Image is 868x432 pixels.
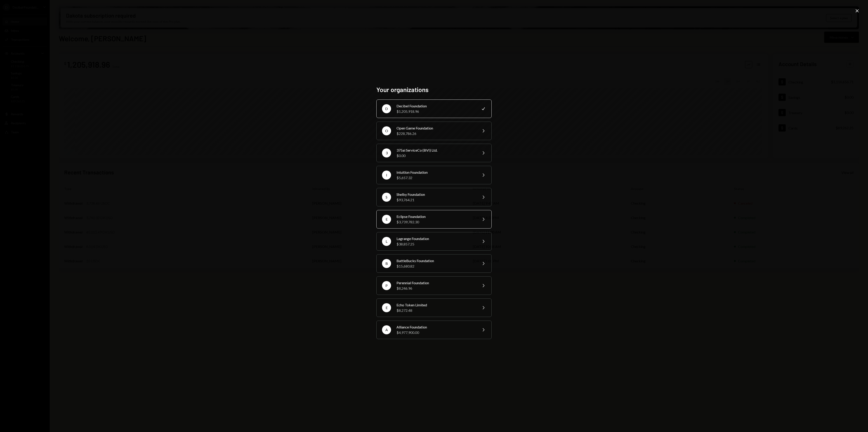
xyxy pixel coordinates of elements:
button: PPerennial Foundation$8,246.96 [376,276,492,295]
div: I [382,171,391,180]
div: $0.00 [396,153,475,158]
div: $8,246.96 [396,286,475,291]
div: $4,977,900.00 [396,330,475,335]
div: $8,272.48 [396,308,475,313]
div: E [382,303,391,312]
button: OOpen Game Foundation$228,786.26 [376,122,492,140]
div: $5,657.32 [396,175,475,180]
div: Lagrange Foundation [396,236,475,241]
div: S [382,193,391,202]
div: BattleBucks Foundation [396,258,475,263]
div: Decibel Foundation [396,103,475,109]
div: Shelby Foundation [396,192,475,197]
button: 3375ai ServiceCo (BVI) Ltd.$0.00 [376,144,492,162]
div: 375ai ServiceCo (BVI) Ltd. [396,148,475,153]
h2: Your organizations [376,85,492,94]
button: EEclipse Foundation$3,739,782.30 [376,210,492,229]
button: BBattleBucks Foundation$15,680.82 [376,254,492,273]
div: A [382,325,391,334]
div: $15,680.82 [396,263,475,269]
button: SShelby Foundation$93,764.21 [376,188,492,206]
div: Eclipse Foundation [396,214,475,219]
div: $1,205,918.96 [396,109,475,114]
div: P [382,281,391,290]
button: DDecibel Foundation$1,205,918.96 [376,99,492,118]
div: D [382,104,391,113]
div: B [382,259,391,268]
div: Perennial Foundation [396,280,475,286]
div: E [382,215,391,224]
button: EEcho Token Limited$8,272.48 [376,298,492,317]
div: $3,739,782.30 [396,219,475,225]
div: Echo Token Limited [396,302,475,308]
button: AAlliance Foundation$4,977,900.00 [376,321,492,339]
div: Open Game Foundation [396,125,475,131]
div: L [382,237,391,246]
div: O [382,126,391,135]
div: $38,857.25 [396,241,475,247]
button: IIntuition Foundation$5,657.32 [376,166,492,184]
div: $93,764.21 [396,197,475,203]
div: Alliance Foundation [396,324,475,330]
button: LLagrange Foundation$38,857.25 [376,232,492,251]
div: Intuition Foundation [396,170,475,175]
div: 3 [382,148,391,157]
div: $228,786.26 [396,131,475,136]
